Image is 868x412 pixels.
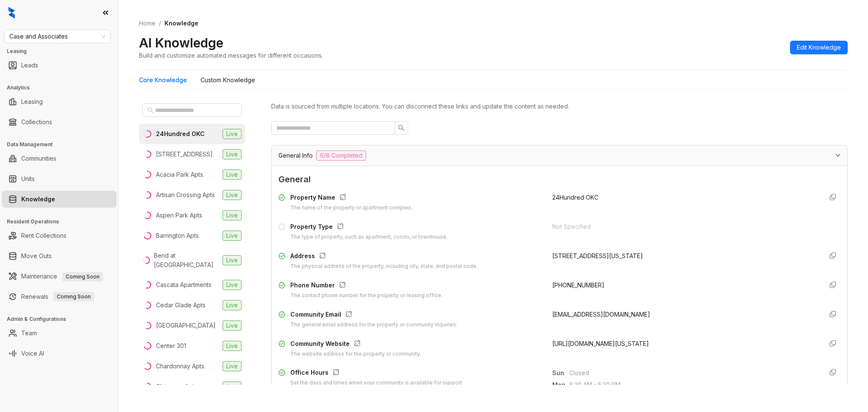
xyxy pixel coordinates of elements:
[21,57,38,74] a: Leads
[290,262,478,270] div: The physical address of the property, including city, state, and postal code.
[290,233,448,241] div: The type of property, such as apartment, condo, or townhouse.
[223,149,242,159] span: Live
[290,193,412,204] div: Property Name
[156,280,211,290] div: Cascata Apartments
[2,57,117,74] li: Leads
[552,340,649,347] span: [URL][DOMAIN_NAME][US_STATE]
[139,75,187,85] div: Core Knowledge
[139,35,223,51] h2: AI Knowledge
[552,380,569,390] span: Mon
[21,345,44,362] a: Voice AI
[164,19,198,27] span: Knowledge
[223,300,242,310] span: Live
[156,211,202,220] div: Aspen Park Apts
[278,151,313,160] span: General Info
[2,288,117,305] li: Renewals
[7,84,118,92] h3: Analytics
[7,47,118,55] h3: Leasing
[552,222,816,231] div: Not Specified
[272,145,847,166] div: General Info6/8 Completed
[156,190,215,200] div: Artisan Crossing Apts
[278,173,840,186] span: General
[156,341,186,351] div: Center 301
[290,281,442,292] div: Phone Number
[2,170,117,187] li: Units
[290,339,421,350] div: Community Website
[569,368,816,378] span: Closed
[316,150,366,161] span: 6/8 Completed
[21,170,35,187] a: Units
[2,268,117,285] li: Maintenance
[835,153,840,158] span: expanded
[62,272,103,281] span: Coming Soon
[2,227,117,244] li: Rent Collections
[290,292,442,300] div: The contact phone number for the property or leasing office.
[552,368,569,378] span: Sun
[223,231,242,241] span: Live
[2,150,117,167] li: Communities
[223,381,242,392] span: Live
[21,288,94,305] a: RenewalsComing Soon
[290,310,457,321] div: Community Email
[9,30,106,43] span: Case and Associates
[21,93,43,110] a: Leasing
[7,315,118,323] h3: Admin & Configurations
[21,150,56,167] a: Communities
[159,19,161,28] li: /
[7,141,118,148] h3: Data Management
[139,51,323,60] div: Build and customize automated messages for different occasions.
[223,170,242,180] span: Live
[797,43,841,52] span: Edit Knowledge
[569,380,816,390] span: 8:30 AM - 5:30 PM
[53,292,94,301] span: Coming Soon
[2,248,117,264] li: Move Outs
[156,129,205,139] div: 24Hundred OKC
[223,210,242,220] span: Live
[137,19,157,28] a: Home
[2,191,117,208] li: Knowledge
[290,379,462,387] div: Set the days and times when your community is available for support
[223,280,242,290] span: Live
[2,345,117,362] li: Voice AI
[156,231,200,240] div: Barrington Apts.
[200,75,255,85] div: Custom Knowledge
[147,107,153,113] span: search
[290,222,448,233] div: Property Type
[21,248,52,264] a: Move Outs
[156,170,204,179] div: Acacia Park Apts.
[2,93,117,110] li: Leasing
[552,251,816,261] div: [STREET_ADDRESS][US_STATE]
[552,311,650,318] span: [EMAIL_ADDRESS][DOMAIN_NAME]
[223,255,242,265] span: Live
[790,41,848,54] button: Edit Knowledge
[21,114,52,131] a: Collections
[290,350,421,358] div: The website address for the property or community.
[223,341,242,351] span: Live
[290,321,457,329] div: The general email address for the property or community inquiries.
[223,320,242,331] span: Live
[21,325,37,342] a: Team
[156,150,213,159] div: [STREET_ADDRESS]
[2,114,117,131] li: Collections
[156,321,216,330] div: [GEOGRAPHIC_DATA]
[156,362,206,371] div: Chardonnay Apts.
[2,325,117,342] li: Team
[290,368,462,379] div: Office Hours
[154,251,219,270] div: Bend at [GEOGRAPHIC_DATA]
[552,281,604,289] span: [PHONE_NUMBER]
[223,361,242,371] span: Live
[223,190,242,200] span: Live
[7,218,118,225] h3: Resident Operations
[552,194,598,201] span: 24Hundred OKC
[21,227,67,244] a: Rent Collections
[290,251,478,262] div: Address
[21,191,55,208] a: Knowledge
[156,301,206,310] div: Cedar Glade Apts
[8,7,15,19] img: logo
[223,129,242,139] span: Live
[398,125,405,131] span: search
[271,102,848,111] div: Data is sourced from multiple locations. You can disconnect these links and update the content as...
[290,204,412,212] div: The name of the property or apartment complex.
[156,382,198,391] div: Chimneys Apts.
